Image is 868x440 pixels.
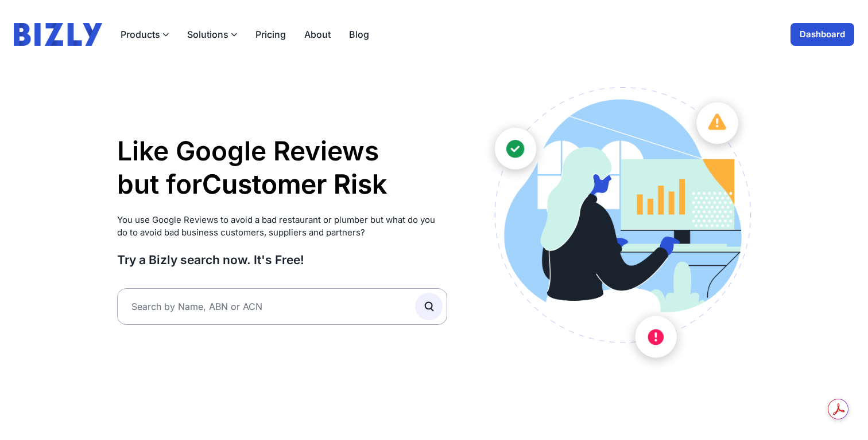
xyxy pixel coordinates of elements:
h1: Like Google Reviews but for [117,135,447,201]
a: Dashboard [790,23,854,46]
a: About [304,27,331,41]
a: Pricing [255,27,286,41]
a: Blog [349,27,369,41]
li: Supplier Risk [202,201,387,234]
p: You use Google Reviews to avoid a bad restaurant or plumber but what do you do to avoid bad busin... [117,214,447,239]
input: Search by Name, ABN or ACN [117,288,447,325]
h3: Try a Bizly search now. It's Free! [117,252,447,268]
button: Products [121,27,169,41]
button: Solutions [187,27,237,41]
li: Customer Risk [202,168,387,201]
